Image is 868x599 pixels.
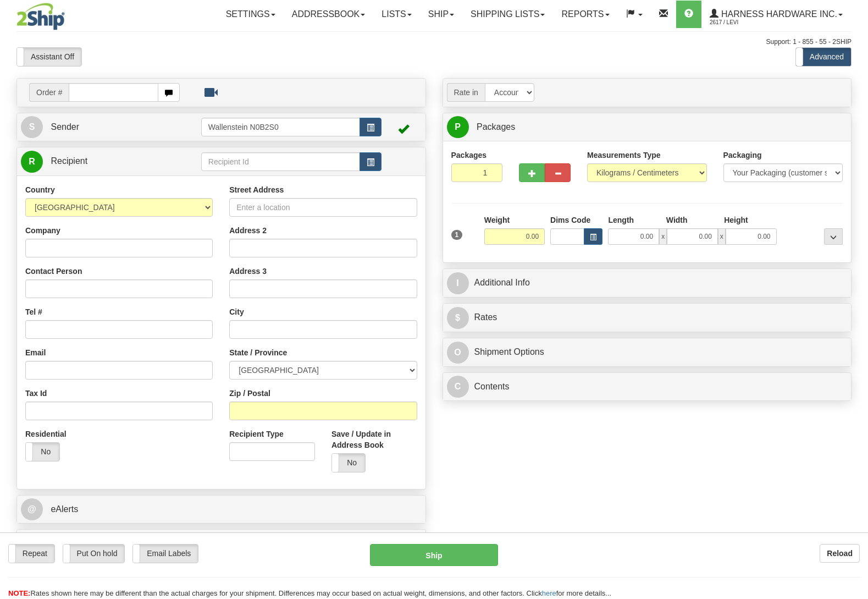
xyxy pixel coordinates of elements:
[451,230,463,240] span: 1
[26,443,59,461] label: No
[820,544,860,563] button: Reload
[608,215,634,226] label: Length
[447,116,848,139] a: P Packages
[447,272,848,294] a: IAdditional Info
[447,116,469,138] span: P
[229,428,284,439] label: Recipient Type
[718,9,837,19] span: Harness Hardware Inc.
[447,306,848,329] a: $Rates
[229,266,267,277] label: Address 3
[666,215,688,226] label: Width
[718,228,726,245] span: x
[21,116,201,139] a: S Sender
[25,347,46,358] label: Email
[9,545,54,563] label: Repeat
[824,228,843,245] div: ...
[462,1,553,28] a: Shipping lists
[21,498,422,521] a: @ eAlerts
[542,589,556,597] a: here
[724,215,748,226] label: Height
[16,37,852,47] div: Support: 1 - 855 - 55 - 2SHIP
[17,48,81,66] label: Assistant Off
[447,376,848,398] a: CContents
[8,589,30,597] span: NOTE:
[201,118,360,136] input: Sender Id
[553,1,617,28] a: Reports
[229,388,270,399] label: Zip / Postal
[25,388,47,399] label: Tax Id
[229,225,267,236] label: Address 2
[447,376,469,398] span: C
[51,156,87,166] span: Recipient
[370,544,498,566] button: Ship
[201,152,360,171] input: Recipient Id
[21,150,181,173] a: R Recipient
[587,150,661,161] label: Measurements Type
[16,3,65,30] img: logo2617.jpg
[484,215,510,226] label: Weight
[331,428,417,450] label: Save / Update in Address Book
[332,454,366,472] label: No
[21,498,43,520] span: @
[710,17,792,28] span: 2617 / Levi
[447,83,485,102] span: Rate in
[420,1,462,28] a: Ship
[447,272,469,294] span: I
[447,307,469,329] span: $
[447,341,848,364] a: OShipment Options
[229,347,287,358] label: State / Province
[229,306,244,317] label: City
[843,243,867,355] iframe: chat widget
[29,83,69,102] span: Order #
[218,1,284,28] a: Settings
[229,198,417,217] input: Enter a location
[63,545,125,563] label: Put On hold
[451,150,487,161] label: Packages
[133,545,198,563] label: Email Labels
[796,48,851,66] label: Advanced
[21,116,43,138] span: S
[229,184,284,195] label: Street Address
[25,306,42,317] label: Tel #
[25,266,82,277] label: Contact Person
[373,1,419,28] a: Lists
[51,504,78,514] span: eAlerts
[550,215,590,226] label: Dims Code
[25,184,55,195] label: Country
[51,122,79,131] span: Sender
[701,1,851,28] a: Harness Hardware Inc. 2617 / Levi
[477,122,515,131] span: Packages
[284,1,374,28] a: Addressbook
[21,151,43,173] span: R
[447,342,469,364] span: O
[723,150,762,161] label: Packaging
[827,549,853,558] b: Reload
[25,225,60,236] label: Company
[659,228,667,245] span: x
[25,428,67,439] label: Residential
